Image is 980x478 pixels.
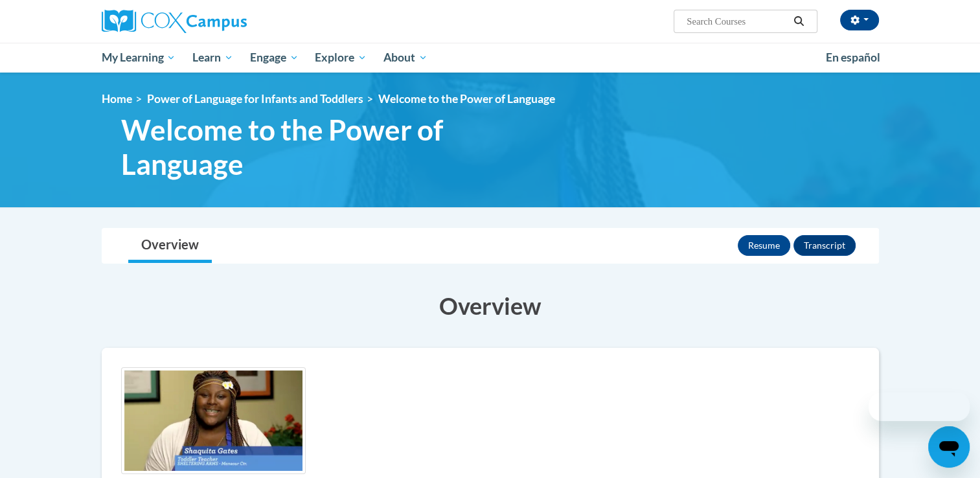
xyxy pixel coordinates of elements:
[685,14,789,29] input: Search Courses
[82,43,898,73] div: Main menu
[102,10,247,33] img: Cox Campus
[738,235,790,256] button: Resume
[121,113,568,181] span: Welcome to the Power of Language
[242,43,307,73] a: Engage
[147,92,363,106] a: Power of Language for Infants and Toddlers
[793,235,856,256] button: Transcript
[306,43,375,73] a: Explore
[93,43,185,73] a: My Learning
[121,367,306,474] img: Course logo image
[869,393,970,421] iframe: Mensaje de la compañía
[315,50,367,65] span: Explore
[102,10,348,33] a: Cox Campus
[192,50,233,65] span: Learn
[250,50,299,65] span: Engage
[375,43,436,73] a: About
[101,50,176,65] span: My Learning
[184,43,242,73] a: Learn
[128,229,212,263] a: Overview
[102,92,132,106] a: Home
[826,51,880,64] span: En español
[383,50,427,65] span: About
[840,10,879,30] button: Account Settings
[789,14,808,29] button: Search
[378,92,555,106] span: Welcome to the Power of Language
[102,290,879,322] h3: Overview
[928,426,970,468] iframe: Botón para iniciar la ventana de mensajería
[817,44,889,71] a: En español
